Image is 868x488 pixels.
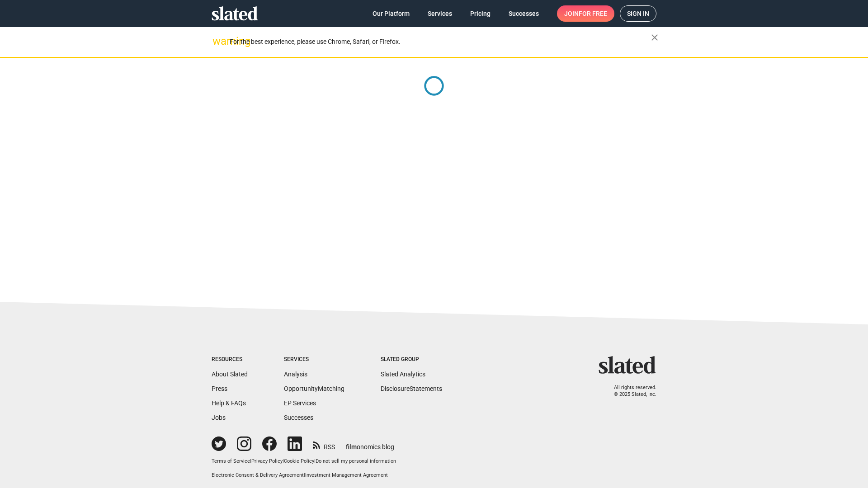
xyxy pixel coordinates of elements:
[470,5,491,22] span: Pricing
[381,356,442,363] div: Slated Group
[212,371,248,378] a: About Slated
[284,414,313,421] a: Successes
[346,436,394,451] a: filmonomics blog
[212,399,246,407] a: Help & FAQs
[365,5,417,22] a: Our Platform
[284,458,314,464] a: Cookie Policy
[557,5,614,22] a: Joinfor free
[373,5,410,22] span: Our Platform
[463,5,498,22] a: Pricing
[346,443,357,450] span: film
[313,437,335,451] a: RSS
[212,356,248,363] div: Resources
[212,385,227,392] a: Press
[284,356,344,363] div: Services
[579,5,607,22] span: for free
[564,5,607,22] span: Join
[212,414,226,421] a: Jobs
[620,5,656,22] a: Sign in
[284,371,307,378] a: Analysis
[381,385,442,392] a: DisclosureStatements
[212,458,250,464] a: Terms of Service
[284,385,344,392] a: OpportunityMatching
[212,36,223,47] mat-icon: warning
[501,5,546,22] a: Successes
[420,5,459,22] a: Services
[283,458,284,464] span: |
[314,458,316,464] span: |
[381,371,425,378] a: Slated Analytics
[212,472,304,478] a: Electronic Consent & Delivery Agreement
[304,472,305,478] span: |
[649,32,660,43] mat-icon: close
[627,6,649,21] span: Sign in
[428,5,452,22] span: Services
[509,5,539,22] span: Successes
[250,458,251,464] span: |
[604,385,656,398] p: All rights reserved. © 2025 Slated, Inc.
[251,458,283,464] a: Privacy Policy
[284,399,316,407] a: EP Services
[316,458,396,465] button: Do not sell my personal information
[230,36,651,48] div: For the best experience, please use Chrome, Safari, or Firefox.
[305,472,388,478] a: Investment Management Agreement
